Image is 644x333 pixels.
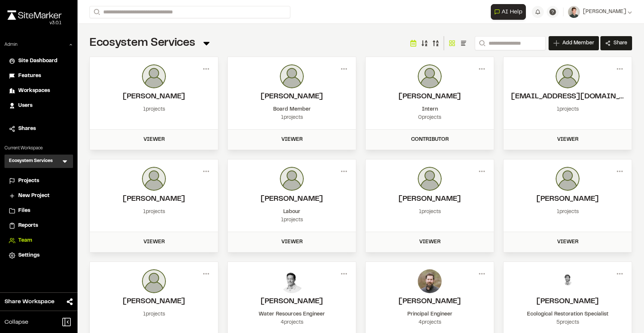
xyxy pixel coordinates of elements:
h2: Joe Long [235,91,348,102]
div: Board Member [235,105,348,114]
span: Files [18,207,30,215]
img: photo [556,64,580,88]
span: Settings [18,251,40,260]
img: photo [142,64,166,88]
a: Team [9,237,69,245]
div: 1 projects [235,216,348,224]
div: Contributor [370,136,489,144]
img: photo [280,269,304,293]
div: 5 projects [511,318,624,327]
img: photo [418,269,442,293]
h2: Kory Strader [373,194,486,205]
a: Settings [9,251,69,260]
div: 1 projects [373,208,486,216]
button: Search [89,6,103,18]
img: photo [142,269,166,293]
h2: Amy Longcrier [97,296,211,307]
div: Viewer [232,238,351,246]
div: Oh geez...please don't... [7,20,61,26]
span: Share Workspace [4,297,54,306]
a: Files [9,207,69,215]
span: Projects [18,177,39,185]
div: Viewer [370,238,489,246]
h2: Alex Lucado [235,296,348,307]
div: Principal Engineer [373,310,486,318]
a: Features [9,72,69,80]
span: Features [18,72,41,80]
img: rebrand.png [7,10,61,20]
div: 0 projects [373,114,486,122]
span: Shares [18,125,36,133]
h2: Kip Mumaw [373,296,486,307]
a: New Project [9,192,69,200]
div: 1 projects [235,114,348,122]
img: photo [280,64,304,88]
div: 4 projects [235,318,348,327]
div: 1 projects [97,105,211,114]
span: Workspaces [18,87,50,95]
h2: plawrence@potomacmitigation.com [511,91,624,102]
img: photo [418,167,442,191]
span: Site Dashboard [18,57,57,65]
div: Viewer [232,136,351,144]
div: 1 projects [97,310,211,318]
img: photo [418,64,442,88]
h3: Ecosystem Services [9,158,53,165]
button: Open AI Assistant [491,4,526,20]
span: Add Member [562,39,594,47]
a: Projects [9,177,69,185]
div: Viewer [94,136,214,144]
div: 1 projects [511,208,624,216]
div: Viewer [94,238,214,246]
h2: Marie-pierre [97,91,211,102]
h2: Daniel Pelletier [373,91,486,102]
p: Current Workspace [4,145,73,152]
span: Reports [18,222,38,230]
div: Viewer [508,136,627,144]
a: Users [9,102,69,110]
span: AI Help [502,7,523,16]
img: photo [280,167,304,191]
a: Site Dashboard [9,57,69,65]
p: Admin [4,41,18,48]
div: Intern [373,105,486,114]
div: 4 projects [373,318,486,327]
a: Shares [9,125,69,133]
div: Open AI Assistant [491,4,529,20]
div: 1 projects [97,208,211,216]
span: Collapse [4,318,28,327]
div: Ecological Restoration Specialist [511,310,624,318]
div: Water Resources Engineer [235,310,348,318]
div: Labour [235,208,348,216]
img: photo [142,167,166,191]
span: New Project [18,192,50,200]
span: [PERSON_NAME] [583,8,626,16]
div: Viewer [508,238,627,246]
span: Share [613,39,627,47]
a: Workspaces [9,87,69,95]
button: Search [475,36,488,50]
div: 1 projects [511,105,624,114]
span: Users [18,102,32,110]
h2: Kyle Ashmun [511,296,624,307]
a: Reports [9,222,69,230]
h2: Chris Sizemore [511,194,624,205]
button: [PERSON_NAME] [568,6,632,18]
span: Ecosystem Services [89,38,195,48]
span: Team [18,237,32,245]
img: photo [556,167,580,191]
img: photo [556,269,580,293]
img: User [568,6,580,18]
h2: Jovanny Vargas [235,194,348,205]
h2: Hollis Lawrence [97,194,211,205]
